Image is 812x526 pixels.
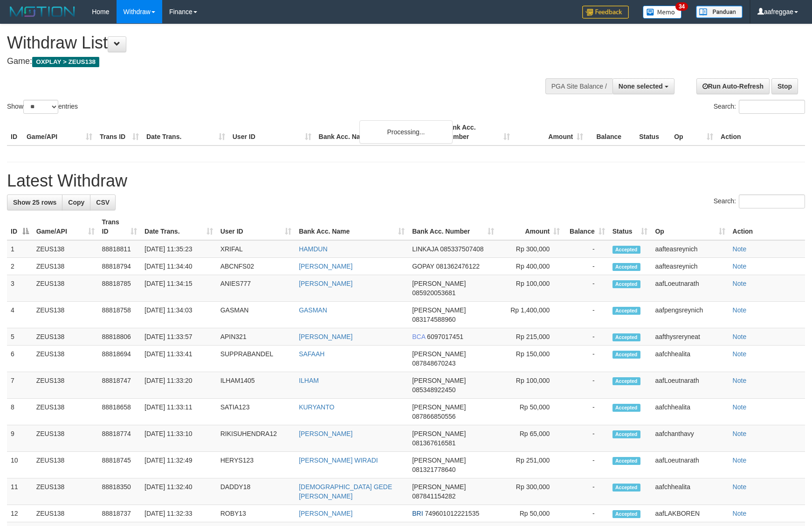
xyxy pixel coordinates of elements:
th: ID: activate to sort column descending [7,214,33,240]
td: Rp 65,000 [498,425,564,452]
span: [PERSON_NAME] [412,403,466,411]
th: Bank Acc. Name: activate to sort column ascending [295,214,408,240]
div: Processing... [359,120,453,144]
a: Note [733,306,747,314]
label: Show entries [7,100,78,114]
th: Trans ID: activate to sort column ascending [98,214,141,240]
span: Copy 749601012221535 to clipboard [425,510,479,517]
span: Accepted [612,404,640,412]
td: Rp 1,400,000 [498,302,564,328]
td: 88818694 [98,346,141,372]
span: Copy 081321778640 to clipboard [412,466,455,473]
a: [PERSON_NAME] [299,430,352,437]
span: Copy 081367616581 to clipboard [412,439,455,447]
span: Copy 085337507408 to clipboard [440,245,483,253]
a: Note [733,280,747,287]
input: Search: [739,194,805,208]
td: aafteasreynich [651,258,729,275]
div: PGA Site Balance / [545,78,612,94]
span: Copy 085348922450 to clipboard [412,386,455,394]
td: 10 [7,452,33,478]
a: Note [733,483,747,491]
h1: Latest Withdraw [7,172,805,190]
td: 8 [7,399,33,425]
span: LINKAJA [412,245,438,253]
a: Note [733,377,747,384]
td: Rp 150,000 [498,346,564,372]
td: ABCNFS02 [217,258,295,275]
td: [DATE] 11:32:33 [141,505,217,522]
a: [DEMOGRAPHIC_DATA] GEDE [PERSON_NAME] [299,483,392,500]
td: 88818806 [98,328,141,346]
td: - [564,328,608,346]
span: [PERSON_NAME] [412,457,466,464]
select: Showentries [23,100,58,114]
a: Note [733,263,747,270]
span: Accepted [612,333,640,341]
span: Copy 083174588960 to clipboard [412,316,455,323]
span: Accepted [612,457,640,465]
td: ZEUS138 [33,240,98,258]
td: 5 [7,328,33,346]
th: Game/API: activate to sort column ascending [33,214,98,240]
td: APIN321 [217,328,295,346]
a: SAFAAH [299,350,324,358]
th: ID [7,119,23,145]
a: Note [733,350,747,358]
td: aafLoeutnarath [651,452,729,478]
td: 3 [7,275,33,302]
span: Accepted [612,510,640,518]
span: [PERSON_NAME] [412,430,466,437]
a: Show 25 rows [7,194,62,210]
td: Rp 100,000 [498,372,564,399]
img: Feedback.jpg [582,6,629,19]
td: aafLAKBOREN [651,505,729,522]
td: ILHAM1405 [217,372,295,399]
td: ZEUS138 [33,425,98,452]
span: [PERSON_NAME] [412,306,466,314]
td: [DATE] 11:32:49 [141,452,217,478]
td: aafchhealita [651,399,729,425]
td: aafLoeutnarath [651,372,729,399]
span: Accepted [612,280,640,288]
td: [DATE] 11:34:40 [141,258,217,275]
span: Copy 087848670243 to clipboard [412,360,455,367]
a: Run Auto-Refresh [696,78,770,94]
span: GOPAY [412,263,434,270]
td: aafpengsreynich [651,302,729,328]
th: User ID: activate to sort column ascending [217,214,295,240]
td: Rp 400,000 [498,258,564,275]
td: ZEUS138 [33,399,98,425]
span: Show 25 rows [13,199,56,206]
th: Amount: activate to sort column ascending [498,214,564,240]
td: 88818758 [98,302,141,328]
td: ZEUS138 [33,302,98,328]
td: ZEUS138 [33,478,98,505]
a: Stop [771,78,798,94]
a: [PERSON_NAME] [299,510,352,517]
td: 7 [7,372,33,399]
span: Accepted [612,484,640,491]
th: Date Trans.: activate to sort column ascending [141,214,217,240]
a: Note [733,333,747,340]
img: panduan.png [696,6,743,18]
th: Game/API [23,119,96,145]
td: 4 [7,302,33,328]
td: 88818785 [98,275,141,302]
a: Note [733,510,747,517]
td: 88818747 [98,372,141,399]
td: ZEUS138 [33,372,98,399]
span: Accepted [612,430,640,438]
td: HERYS123 [217,452,295,478]
input: Search: [739,100,805,114]
td: XRIFAL [217,240,295,258]
td: DADDY18 [217,478,295,505]
td: aafLoeutnarath [651,275,729,302]
td: 9 [7,425,33,452]
td: aafthysreryneat [651,328,729,346]
td: aafchanthavy [651,425,729,452]
span: Copy 6097017451 to clipboard [427,333,463,340]
span: Accepted [612,307,640,315]
td: Rp 50,000 [498,399,564,425]
td: - [564,240,608,258]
